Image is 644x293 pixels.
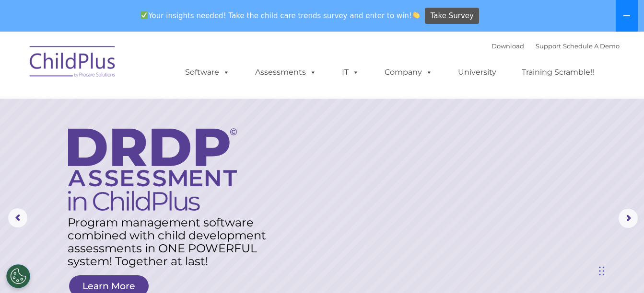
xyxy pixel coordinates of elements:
font: | [492,42,620,50]
a: IT [332,63,369,82]
span: Your insights needed! Take the child care trends survey and enter to win! [137,6,424,25]
span: Take Survey [431,8,474,24]
img: ChildPlus by Procare Solutions [25,39,121,87]
img: ✅ [141,11,148,19]
a: Support [536,42,561,50]
span: Last name [133,63,163,70]
a: Download [492,42,524,50]
button: Cookies Settings [6,264,30,288]
a: Software [176,63,239,82]
div: Drag [599,257,605,285]
a: Schedule A Demo [563,42,620,50]
a: Take Survey [425,8,479,24]
a: Training Scramble!! [512,63,604,82]
span: Phone number [133,102,174,110]
iframe: Chat Widget [487,190,644,293]
rs-layer: Program management software combined with child development assessments in ONE POWERFUL system! T... [68,216,274,268]
a: University [448,63,506,82]
a: Assessments [246,63,326,82]
a: Company [375,63,442,82]
img: DRDP Assessment in ChildPlus [68,128,237,211]
img: 👏 [412,11,420,19]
